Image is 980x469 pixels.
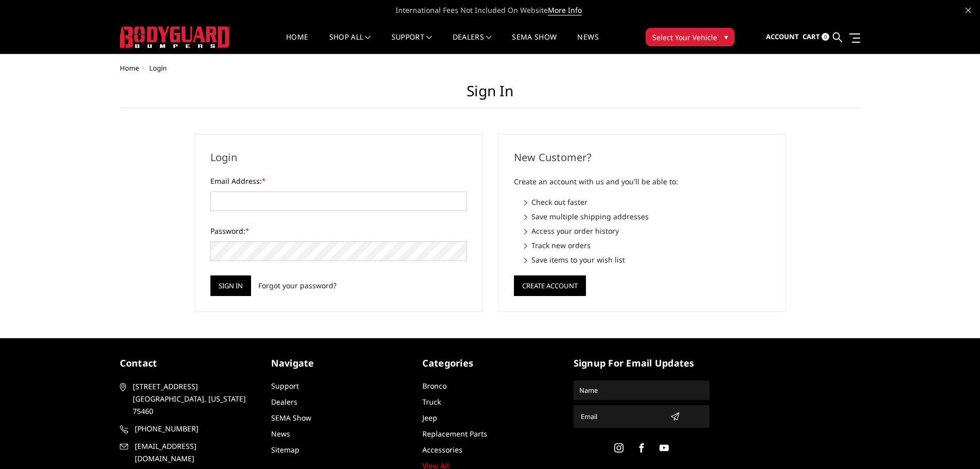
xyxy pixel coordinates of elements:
[422,429,487,439] a: Replacement Parts
[135,423,254,435] span: [PHONE_NUMBER]
[210,150,467,165] h2: Login
[548,5,582,15] a: More Info
[422,381,447,391] a: Bronco
[514,176,770,188] p: Create an account with us and you'll be able to:
[575,382,708,398] input: Name
[120,63,139,73] a: Home
[514,150,770,165] h2: New Customer?
[271,356,407,370] h5: Navigate
[120,423,256,435] a: [PHONE_NUMBER]
[422,413,437,423] a: Jeep
[524,211,770,222] li: Save multiple shipping addresses
[391,33,432,54] a: Support
[512,33,557,54] a: SEMA Show
[422,397,441,407] a: Truck
[524,240,770,251] li: Track new orders
[514,275,586,296] button: Create Account
[271,413,311,423] a: SEMA Show
[646,28,735,46] button: Select Your Vehicle
[210,275,251,296] input: Sign in
[574,356,709,370] h5: signup for email updates
[577,33,598,54] a: News
[524,254,770,265] li: Save items to your wish list
[766,32,799,41] span: Account
[120,440,256,465] a: [EMAIL_ADDRESS][DOMAIN_NAME]
[422,356,558,370] h5: Categories
[329,33,371,54] a: shop all
[803,23,829,51] a: Cart 0
[271,429,290,439] a: News
[120,356,256,370] h5: contact
[803,32,820,41] span: Cart
[258,280,336,291] a: Forgot your password?
[135,440,254,465] span: [EMAIL_ADDRESS][DOMAIN_NAME]
[652,32,717,43] span: Select Your Vehicle
[271,445,299,455] a: Sitemap
[577,408,666,425] input: Email
[822,33,829,41] span: 0
[120,26,230,48] img: BODYGUARD BUMPERS
[766,23,799,51] a: Account
[453,33,492,54] a: Dealers
[286,33,308,54] a: Home
[514,280,586,289] a: Create Account
[210,176,467,186] label: Email Address:
[210,225,467,236] label: Password:
[524,197,770,207] li: Check out faster
[422,445,462,455] a: Accessories
[724,31,728,42] span: ▾
[120,82,861,108] h1: Sign in
[149,63,167,73] span: Login
[524,225,770,236] li: Access your order history
[271,397,297,407] a: Dealers
[271,381,299,391] a: Support
[133,380,252,418] span: [STREET_ADDRESS] [GEOGRAPHIC_DATA], [US_STATE] 75460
